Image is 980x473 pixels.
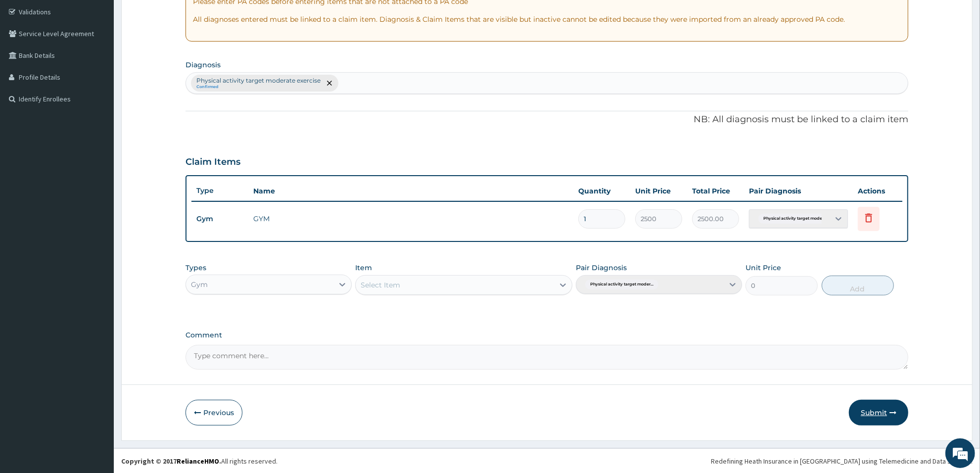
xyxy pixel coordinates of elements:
label: Types [186,264,206,272]
button: Add [822,276,894,295]
label: Diagnosis [186,60,221,70]
th: Total Price [687,181,744,201]
label: Pair Diagnosis [576,263,627,273]
img: d_794563401_company_1708531726252_794563401 [18,49,40,74]
textarea: Type your message and hit 'Enter' [5,270,188,305]
th: Type [191,182,248,200]
th: Actions [853,181,902,201]
div: Minimize live chat window [162,5,186,29]
th: Quantity [573,181,630,201]
div: Gym [191,280,208,289]
p: NB: All diagnosis must be linked to a claim item [186,113,908,126]
label: Item [355,263,372,273]
label: Comment [186,331,908,339]
th: Name [248,181,573,201]
a: RelianceHMO [177,457,219,466]
div: Chat with us now [51,55,166,68]
strong: Copyright © 2017 . [121,457,221,466]
p: All diagnoses entered must be linked to a claim item. Diagnosis & Claim Items that are visible bu... [193,14,901,24]
div: Redefining Heath Insurance in [GEOGRAPHIC_DATA] using Telemedicine and Data Science! [711,456,973,466]
th: Unit Price [630,181,687,201]
td: Gym [191,210,248,228]
h3: Claim Items [186,157,240,168]
span: We're online! [57,125,137,225]
label: Unit Price [746,263,781,273]
td: GYM [248,209,573,229]
button: Submit [849,400,908,426]
th: Pair Diagnosis [744,181,853,201]
div: Select Item [361,280,400,290]
button: Previous [186,400,242,426]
